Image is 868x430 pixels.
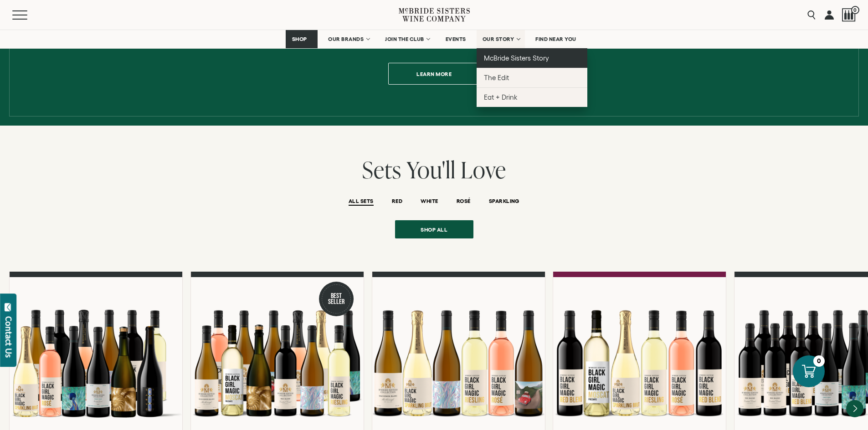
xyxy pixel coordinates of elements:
button: ROSÉ [457,198,471,206]
span: Love [461,154,506,185]
button: WHITE [421,198,438,206]
span: Shop all [405,221,463,238]
span: JOIN THE CLUB [385,36,424,42]
span: The Edit [484,74,509,81]
span: Learn more [401,65,467,83]
span: SHOP [292,36,307,42]
button: RED [392,198,402,206]
div: 0 [813,355,825,367]
a: Shop all [395,220,473,238]
a: OUR STORY [477,30,525,48]
button: SPARKLING [489,198,519,206]
span: Sets [362,154,401,185]
div: Contact Us [4,316,13,358]
a: EVENTS [440,30,472,48]
span: FIND NEAR YOU [535,36,576,42]
button: ALL SETS [349,198,374,206]
a: OUR BRANDS [322,30,375,48]
span: OUR BRANDS [328,36,364,42]
span: Eat + Drink [484,93,518,101]
button: Next [846,400,863,417]
a: The Edit [477,68,587,87]
span: EVENTS [446,36,466,42]
a: JOIN THE CLUB [379,30,435,48]
a: SHOP [286,30,318,48]
span: OUR STORY [483,36,514,42]
a: Learn more [388,63,480,85]
button: Mobile Menu Trigger [12,10,45,20]
a: McBride Sisters Story [477,48,587,68]
span: You'll [406,154,456,185]
span: 0 [851,6,859,14]
span: McBride Sisters Story [484,54,549,62]
a: Eat + Drink [477,87,587,107]
a: FIND NEAR YOU [529,30,582,48]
